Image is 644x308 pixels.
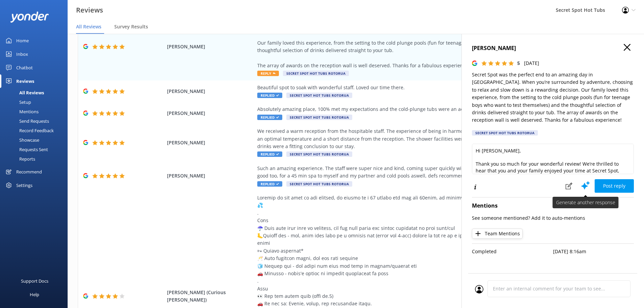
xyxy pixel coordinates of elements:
[4,145,68,154] a: Requests Sent
[472,248,553,255] p: Completed
[4,88,44,97] div: All Reviews
[16,74,34,88] div: Reviews
[4,97,31,107] div: Setup
[257,105,565,113] div: Absolutely amazing place, 100% met my expectations and the cold-plunge tubs were an added bonus!
[283,71,349,76] span: Secret Spot Hot Tubs Rotorua
[167,289,254,304] span: [PERSON_NAME] (Curious [PERSON_NAME])
[257,17,565,70] div: Secret Spot was the perfect end to an amazing day in [GEOGRAPHIC_DATA]. When you’re surrounded by...
[257,71,279,76] span: Reply
[524,60,539,67] p: [DATE]
[4,135,39,145] div: Showcase
[257,151,282,157] span: Replied
[16,34,29,47] div: Home
[257,181,282,187] span: Replied
[4,154,68,164] a: Reports
[257,93,282,98] span: Replied
[595,179,634,193] button: Post reply
[286,151,352,157] span: Secret Spot Hot Tubs Rotorua
[167,139,254,146] span: [PERSON_NAME]
[76,23,101,30] span: All Reviews
[16,179,32,192] div: Settings
[16,165,42,179] div: Recommend
[4,145,48,154] div: Requests Sent
[4,116,49,126] div: Send Requests
[472,229,523,239] button: Team Mentions
[167,110,254,117] span: [PERSON_NAME]
[472,202,634,210] h4: Mentions
[4,97,68,107] a: Setup
[4,154,35,164] div: Reports
[4,135,68,145] a: Showcase
[472,214,634,222] p: See someone mentioned? Add it to auto-mentions
[10,11,49,23] img: yonder-white-logo.png
[4,107,68,116] a: Mentions
[4,116,68,126] a: Send Requests
[257,127,565,150] div: We received a warm reception from the hospitable staff. The experience of being in harmony with n...
[286,93,352,98] span: Secret Spot Hot Tubs Rotorua
[472,71,634,124] p: Secret Spot was the perfect end to an amazing day in [GEOGRAPHIC_DATA]. When you’re surrounded by...
[167,172,254,180] span: [PERSON_NAME]
[553,248,634,255] p: [DATE] 8:16am
[114,23,148,30] span: Survey Results
[4,107,39,116] div: Mentions
[16,47,28,61] div: Inbox
[257,84,565,91] div: Beautiful spot to soak with wonderful staff. Loved our time there.
[624,44,630,51] button: Close
[517,60,520,66] span: 5
[167,43,254,50] span: [PERSON_NAME]
[286,181,352,187] span: Secret Spot Hot Tubs Rotorua
[472,130,538,136] div: Secret Spot Hot Tubs Rotorua
[4,126,68,135] a: Record Feedback
[472,44,634,53] h4: [PERSON_NAME]
[4,126,54,135] div: Record Feedback
[286,115,352,120] span: Secret Spot Hot Tubs Rotorua
[16,61,33,74] div: Chatbot
[21,274,48,288] div: Support Docs
[472,144,634,174] textarea: Hi [PERSON_NAME], Thank you so much for your wonderful review! We’re thrilled to hear that you an...
[257,165,565,180] div: Such an amazing experience. The staff were super nice and kind, coming super quickly with a press...
[475,285,483,293] img: user_profile.svg
[30,288,39,301] div: Help
[257,115,282,120] span: Replied
[4,88,68,97] a: All Reviews
[167,88,254,95] span: [PERSON_NAME]
[76,5,103,16] h3: Reviews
